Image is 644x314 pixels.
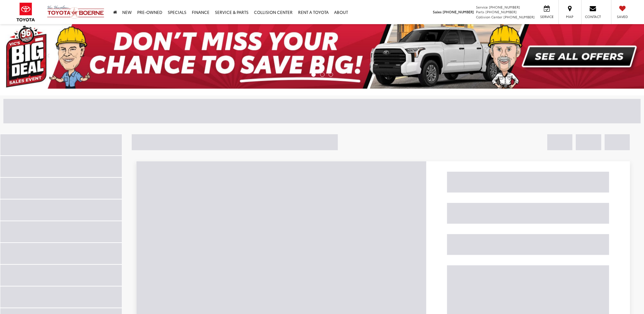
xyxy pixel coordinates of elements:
span: Map [562,14,577,19]
span: Service [476,4,488,10]
span: Contact [585,14,601,19]
span: Sales [433,9,442,14]
span: [PHONE_NUMBER] [485,9,517,14]
span: Saved [615,14,630,19]
span: Parts [476,9,484,14]
span: Collision Center [476,14,502,19]
img: Vic Vaughan Toyota of Boerne [47,5,105,19]
span: Service [539,14,554,19]
span: [PHONE_NUMBER] [443,9,474,14]
span: [PHONE_NUMBER] [503,14,535,19]
span: [PHONE_NUMBER] [489,4,520,10]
